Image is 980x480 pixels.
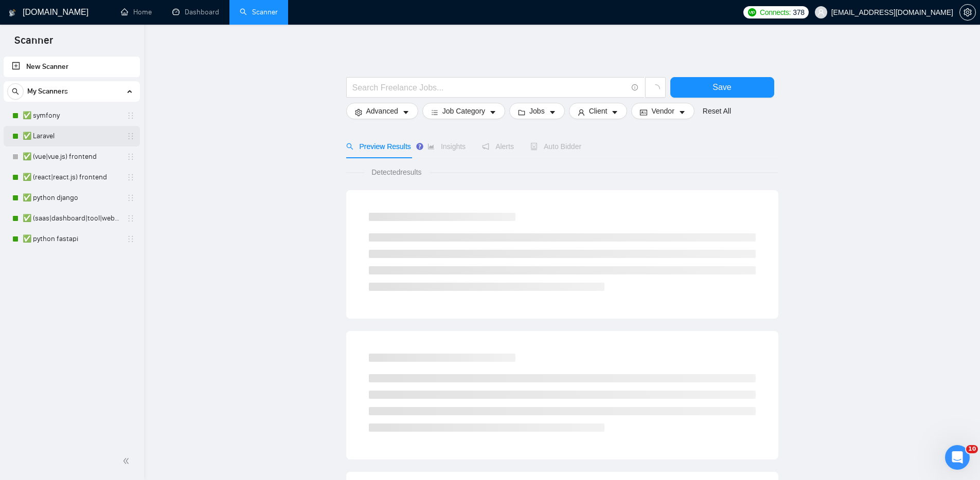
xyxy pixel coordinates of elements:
span: setting [960,8,975,16]
span: Insights [427,142,466,151]
span: Jobs [529,105,545,117]
span: holder [127,214,135,223]
a: searchScanner [240,8,278,16]
span: loading [651,84,660,94]
button: barsJob Categorycaret-down [422,103,505,119]
span: caret-down [489,108,496,116]
span: My Scanners [27,81,68,102]
span: 378 [793,7,804,18]
span: idcard [640,108,647,116]
li: My Scanners [4,81,140,249]
span: search [346,143,353,150]
span: robot [530,143,538,150]
img: logo [9,5,16,21]
span: search [8,88,23,95]
a: ✅ python django [23,188,120,208]
li: New Scanner [4,57,140,77]
span: user [817,9,825,16]
span: Advanced [366,105,398,117]
a: ✅ (saas|dashboard|tool|web app|platform) ai developer [23,208,120,229]
span: 10 [966,445,978,453]
span: bars [431,108,438,116]
span: setting [355,108,362,116]
span: caret-down [679,108,686,116]
span: holder [127,153,135,161]
span: folder [518,108,525,116]
span: Alerts [482,142,514,151]
span: Connects: [760,7,791,18]
span: Save [712,81,731,94]
span: holder [127,173,135,181]
a: setting [959,8,976,16]
span: Vendor [651,105,674,117]
button: idcardVendorcaret-down [631,103,694,119]
span: info-circle [632,84,638,91]
a: ✅ python fastapi [23,229,120,249]
span: double-left [122,456,133,466]
span: caret-down [402,108,409,116]
span: notification [482,143,489,150]
span: holder [127,132,135,140]
a: ✅ Laravel [23,126,120,146]
button: settingAdvancedcaret-down [346,103,418,119]
span: caret-down [549,108,556,116]
a: Reset All [703,105,731,117]
a: homeHome [121,8,152,16]
a: dashboardDashboard [172,8,219,16]
button: setting [959,4,976,21]
span: Detected results [364,167,429,178]
input: Search Freelance Jobs... [352,81,627,94]
span: holder [127,194,135,202]
img: upwork-logo.png [748,8,756,16]
span: Client [589,105,608,117]
button: userClientcaret-down [569,103,628,119]
span: Scanner [6,33,61,54]
span: holder [127,235,135,243]
span: caret-down [611,108,618,116]
span: area-chart [427,143,435,150]
a: ✅ symfony [23,105,120,126]
span: Job Category [442,105,485,117]
a: New Scanner [12,57,132,77]
span: Preview Results [346,142,411,151]
span: Auto Bidder [530,142,581,151]
button: folderJobscaret-down [509,103,565,119]
a: ✅ (react|react.js) frontend [23,167,120,188]
button: Save [670,77,774,98]
a: ✅ (vue|vue.js) frontend [23,146,120,167]
iframe: Intercom live chat [945,445,970,470]
div: Tooltip anchor [415,142,424,151]
span: user [578,108,585,116]
button: search [7,83,24,100]
span: holder [127,112,135,120]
